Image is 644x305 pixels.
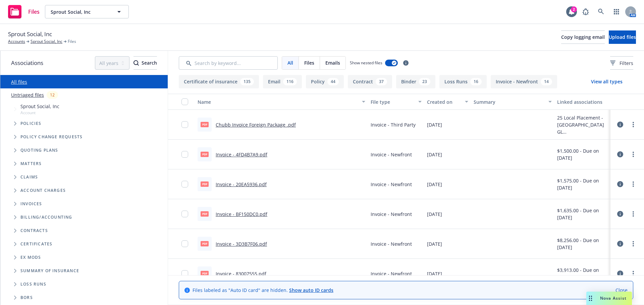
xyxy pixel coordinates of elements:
span: pdf [201,122,209,127]
span: BORs [20,296,33,300]
span: Nova Assist [600,295,627,301]
span: Invoice - Newfront [371,240,412,247]
div: 12 [47,91,58,99]
div: Search [133,57,157,69]
span: Claims [20,175,38,179]
div: 44 [327,78,339,85]
span: Files [68,39,76,45]
span: Files [28,9,40,14]
a: more [629,121,637,129]
span: pdf [201,181,209,186]
span: Associations [11,59,43,67]
div: $8,256.00 - Due on [DATE] [557,237,608,251]
div: Folder Tree Example [0,211,168,304]
span: Invoices [20,202,42,206]
button: Linked associations [554,94,610,110]
input: Toggle Row Selected [181,240,188,247]
button: Invoice - Newfront [491,75,557,88]
button: Copy logging email [561,30,605,44]
span: Invoice - Newfront [371,151,412,158]
div: 23 [419,78,430,85]
div: 25 Local Placement - [GEOGRAPHIC_DATA] GL [557,114,608,135]
a: Close [615,287,628,294]
a: Sprout Social, Inc [31,39,62,45]
input: Toggle Row Selected [181,151,188,158]
div: 14 [541,78,552,85]
span: Contracts [20,229,48,233]
span: All [287,59,293,66]
div: Drag to move [586,292,595,305]
a: All files [11,79,27,85]
a: more [629,270,637,278]
span: pdf [201,271,209,276]
input: Search by keyword... [179,56,278,70]
span: Files labeled as "Auto ID card" are hidden. [193,287,333,294]
span: Invoice - Third Party [371,121,416,128]
span: Filters [610,60,633,67]
a: Invoice - BF150DC0.pdf [216,211,267,217]
span: Loss Runs [20,282,46,286]
input: Toggle Row Selected [181,181,188,187]
span: Upload files [609,34,636,40]
a: Show auto ID cards [289,287,333,293]
a: Invoice - 4FD4B7A9.pdf [216,151,267,158]
span: [DATE] [427,181,442,188]
button: Sprout Social, Inc [45,5,129,18]
div: Linked associations [557,98,608,105]
span: Quoting plans [20,148,58,152]
button: Filters [610,56,633,70]
a: Invoice - 83007555.pdf [216,271,266,277]
input: Select all [181,98,188,105]
button: View all types [580,75,633,88]
span: Files [304,59,314,66]
span: Account [20,110,59,116]
a: Files [5,2,42,21]
span: Emails [325,59,340,66]
div: $3,913.00 - Due on [DATE] [557,266,608,281]
button: Email [263,75,302,88]
div: 135 [240,78,254,85]
span: Show nested files [350,60,382,66]
button: SearchSearch [133,56,157,70]
span: Matters [20,162,42,166]
a: Search [594,5,608,18]
button: Policy [306,75,344,88]
span: Account charges [20,188,66,193]
a: Invoice - 20EA5936.pdf [216,181,267,187]
div: 37 [376,78,387,85]
span: Summary of insurance [20,269,79,273]
span: [DATE] [427,211,442,218]
span: [DATE] [427,270,442,277]
div: $1,575.00 - Due on [DATE] [557,177,608,191]
span: [DATE] [427,240,442,247]
span: [DATE] [427,121,442,128]
span: pdf [201,241,209,246]
span: [DATE] [427,151,442,158]
div: File type [371,98,414,105]
span: Sprout Social, Inc [51,8,109,15]
a: Accounts [8,39,25,45]
span: Invoice - Newfront [371,270,412,277]
button: Summary [471,94,554,110]
span: pdf [201,211,209,216]
span: Ex Mods [20,255,41,259]
button: Nova Assist [586,292,632,305]
div: $1,500.00 - Due on [DATE] [557,147,608,161]
button: Contract [348,75,392,88]
a: more [629,150,637,158]
span: pdf [201,152,209,157]
span: Copy logging email [561,34,605,40]
button: File type [368,94,424,110]
input: Toggle Row Selected [181,270,188,277]
div: $1,635.00 - Due on [DATE] [557,207,608,221]
svg: Search [133,60,139,66]
a: Switch app [610,5,623,18]
div: Name [198,98,358,105]
div: Created on [427,98,461,105]
div: 2 [571,6,577,12]
div: 116 [283,78,297,85]
a: more [629,180,637,188]
a: Report a Bug [579,5,592,18]
button: Created on [424,94,471,110]
button: Binder [396,75,435,88]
